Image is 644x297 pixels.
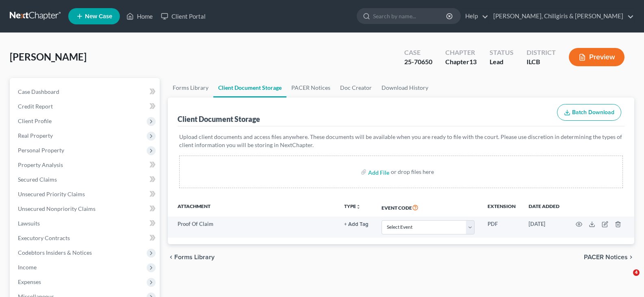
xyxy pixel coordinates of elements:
th: Attachment [168,198,338,217]
a: Home [122,9,157,24]
a: + Add Tag [344,220,369,228]
span: Executory Contracts [18,234,70,241]
a: Forms Library [168,78,213,98]
a: Unsecured Priority Claims [11,187,160,202]
div: District [527,48,556,57]
iframe: Intercom live chat [616,269,636,289]
span: Unsecured Priority Claims [18,191,85,197]
span: Codebtors Insiders & Notices [18,249,92,256]
td: Proof Of Claim [168,217,338,238]
span: Credit Report [18,103,53,110]
button: TYPEunfold_more [344,204,361,209]
input: Search by name... [373,9,447,24]
div: Chapter [445,48,477,57]
a: Client Document Storage [213,78,286,98]
span: New Case [85,13,112,20]
button: Preview [569,48,624,66]
span: Secured Claims [18,176,57,183]
span: [PERSON_NAME] [10,51,87,63]
th: Date added [522,198,566,217]
a: Executory Contracts [11,231,160,245]
span: Client Profile [18,117,52,124]
th: Event Code [375,198,481,217]
button: chevron_left Forms Library [168,254,215,260]
span: 13 [469,58,477,65]
div: Case [404,48,432,57]
th: Extension [481,198,522,217]
a: [PERSON_NAME], Chiligiris & [PERSON_NAME] [489,9,634,24]
a: Secured Claims [11,172,160,187]
a: Unsecured Nonpriority Claims [11,202,160,216]
div: 25-70650 [404,57,432,67]
a: Credit Report [11,99,160,114]
a: Doc Creator [335,78,377,98]
button: Batch Download [557,104,621,121]
td: PDF [481,217,522,238]
td: [DATE] [522,217,566,238]
i: unfold_more [356,204,361,209]
div: Chapter [445,57,477,67]
div: ILCB [527,57,556,67]
button: PACER Notices chevron_right [584,254,634,260]
span: Case Dashboard [18,88,59,95]
div: Client Document Storage [178,114,260,124]
i: chevron_left [168,254,174,260]
a: Download History [377,78,433,98]
span: Forms Library [174,254,215,260]
span: PACER Notices [584,254,628,260]
span: Income [18,264,37,271]
a: Property Analysis [11,158,160,172]
div: Lead [490,57,514,67]
span: 4 [633,269,640,276]
a: Lawsuits [11,216,160,231]
a: Client Portal [157,9,210,24]
p: Upload client documents and access files anywhere. These documents will be available when you are... [179,133,623,149]
span: Expenses [18,278,41,285]
div: or drop files here [391,168,434,176]
span: Lawsuits [18,220,40,227]
span: Real Property [18,132,53,139]
a: Case Dashboard [11,85,160,99]
a: PACER Notices [286,78,335,98]
span: Personal Property [18,147,64,154]
span: Property Analysis [18,161,63,168]
i: chevron_right [628,254,634,260]
a: Help [461,9,488,24]
span: Batch Download [572,109,614,116]
button: + Add Tag [344,222,369,227]
div: Status [490,48,514,57]
span: Unsecured Nonpriority Claims [18,205,95,212]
